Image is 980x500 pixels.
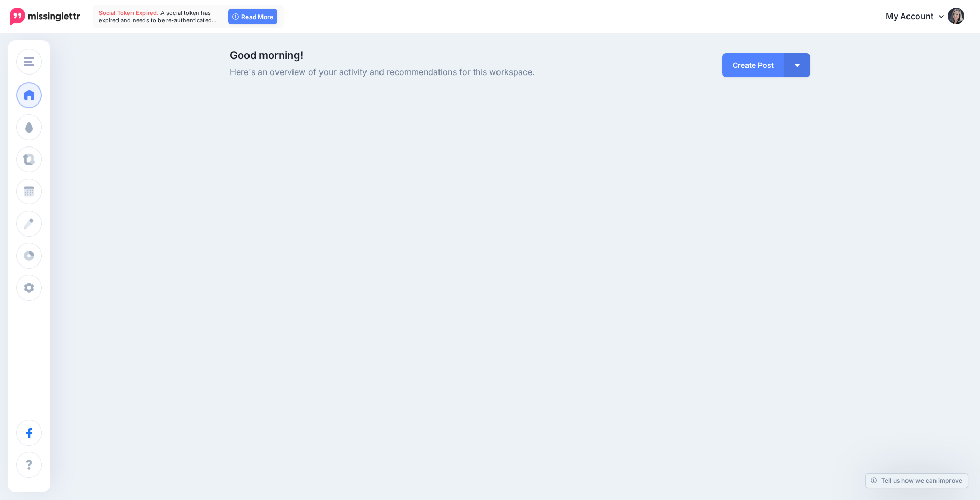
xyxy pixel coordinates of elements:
[722,53,784,77] a: Create Post
[866,474,968,488] a: Tell us how we can improve
[99,9,159,17] span: Social Token Expired.
[795,64,800,67] img: arrow-down-white.png
[230,49,303,62] span: Good morning!
[99,9,217,24] span: A social token has expired and needs to be re-authenticated…
[24,57,34,66] img: menu.png
[230,66,611,79] span: Here's an overview of your activity and recommendations for this workspace.
[228,9,277,24] a: Read More
[10,8,80,25] img: Missinglettr
[875,4,964,30] a: My Account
